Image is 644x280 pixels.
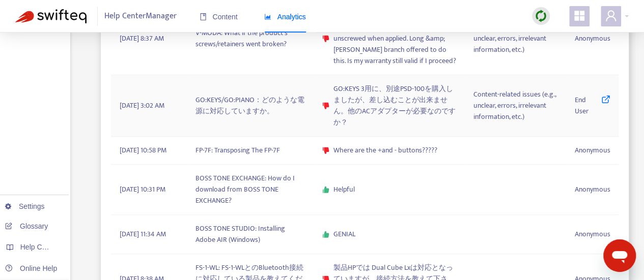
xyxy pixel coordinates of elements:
span: End User [575,95,590,117]
span: Analytics [264,13,306,21]
span: book [200,13,207,20]
span: dislike [322,147,329,154]
td: BOSS TONE STUDIO: Installing Adobe AIR (Windows) [187,215,314,254]
span: I want an answer to my first query about using a thread sealant that can still be unscrewed when ... [333,11,457,67]
span: dislike [322,102,329,109]
span: like [322,186,329,193]
span: [DATE] 11:34 AM [119,229,165,240]
span: Anonymous [575,33,610,44]
span: dislike [322,35,329,42]
span: Where are the +and - buttons????? [333,145,437,156]
span: area-chart [264,13,271,20]
span: Anonymous [575,145,610,156]
span: Help Center Manager [104,7,177,26]
span: GENIAL [333,229,355,240]
span: GO:KEYS 3用に、別途PSD-100を購入しましたが、差し込むことが出来ません。他のACアダプターが必要なのですか？ [333,83,457,128]
img: Swifteq [15,9,87,23]
td: FP-7F: Transposing The FP-7F [187,137,314,165]
span: [DATE] 3:02 AM [119,100,164,111]
span: Content [200,13,238,21]
a: Online Help [5,264,57,272]
span: like [322,231,329,238]
span: Content-related issues (e.g., unclear, errors, irrelevant information, etc.) [473,22,558,55]
a: Glossary [5,222,48,230]
span: [DATE] 8:37 AM [119,33,163,44]
img: sync.dc5367851b00ba804db3.png [535,10,547,22]
td: BOSS TONE EXCHANGE: How do I download from BOSS TONE EXCHANGE? [187,165,314,215]
span: [DATE] 10:58 PM [119,145,166,156]
span: user [605,10,617,22]
span: [DATE] 10:31 PM [119,184,165,195]
td: GO:KEYS/GO:PIANO：どのような電源に対応していますか。 [187,75,314,137]
span: Helpful [333,184,355,195]
span: Help Centers [20,243,62,251]
span: Content-related issues (e.g., unclear, errors, irrelevant information, etc.) [473,89,558,122]
td: V-MODA: What if the product's screws/retainers went broken? [187,3,314,75]
span: Anonymous [575,229,610,240]
a: Settings [5,202,45,210]
span: Anonymous [575,184,610,195]
span: appstore [573,10,585,22]
iframe: メッセージングウィンドウの起動ボタン、進行中の会話 [603,239,636,272]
